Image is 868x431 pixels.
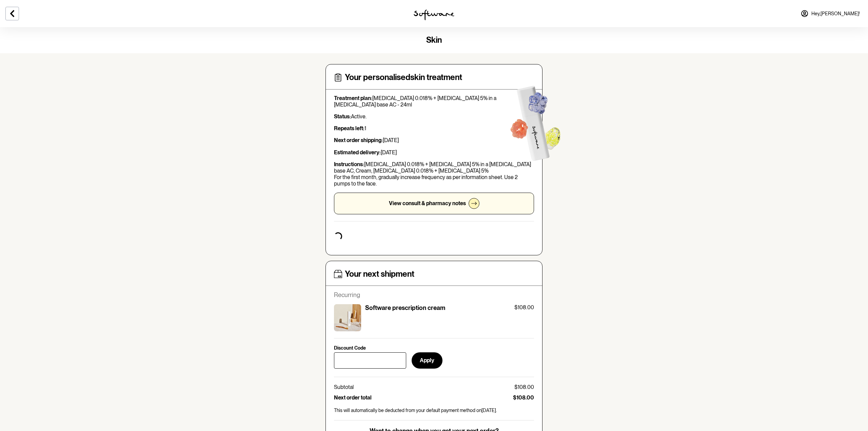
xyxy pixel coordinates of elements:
[334,384,354,390] p: Subtotal
[334,161,364,168] strong: Instructions:
[496,72,572,170] img: Software treatment bottle
[334,95,372,101] strong: Treatment plan:
[334,149,381,156] strong: Estimated delivery:
[334,408,534,413] p: This will automatically be deducted from your default payment method on [DATE] .
[389,200,466,207] p: View consult & pharmacy notes
[334,304,361,331] img: ckrj60pny00003h5x9u7lpp18.jpg
[334,149,534,156] p: [DATE]
[513,394,534,401] p: $108.00
[345,269,414,279] h4: Your next shipment
[426,35,442,45] span: skin
[334,113,351,120] strong: Status:
[334,125,364,132] strong: Repeats left:
[514,304,534,311] p: $108.00
[334,161,534,187] p: [MEDICAL_DATA] 0.018% + [MEDICAL_DATA] 5% in a [MEDICAL_DATA] base AC, Cream, [MEDICAL_DATA] 0.01...
[514,384,534,390] p: $108.00
[796,5,864,22] a: Hey,[PERSON_NAME]!
[345,73,462,82] h4: Your personalised skin treatment
[334,113,534,120] p: Active.
[412,352,442,369] button: Apply
[334,291,534,299] p: Recurring
[334,394,372,401] p: Next order total
[334,125,534,132] p: 1
[414,9,454,20] img: software logo
[811,11,860,17] span: Hey, [PERSON_NAME] !
[334,345,366,351] p: Discount Code
[334,137,534,143] p: [DATE]
[334,137,383,143] strong: Next order shipping:
[365,304,445,312] p: Software prescription cream
[334,95,534,108] p: [MEDICAL_DATA] 0.018% + [MEDICAL_DATA] 5% in a [MEDICAL_DATA] base AC - 24ml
